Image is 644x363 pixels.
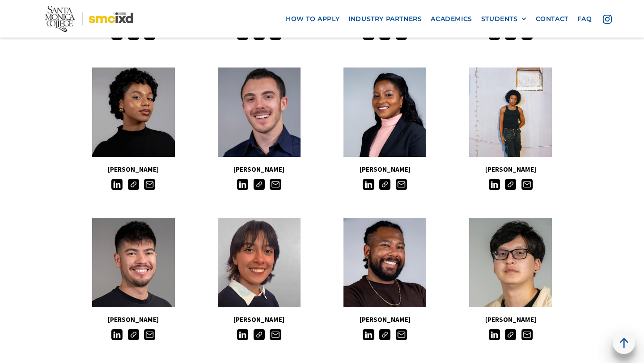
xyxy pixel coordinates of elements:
[521,179,533,190] img: Email icon
[270,179,281,190] img: Email icon
[144,179,155,190] img: Email icon
[344,10,426,27] a: industry partners
[111,329,123,340] img: LinkedIn icon
[448,314,573,325] h5: [PERSON_NAME]
[270,329,281,340] img: Email icon
[426,10,476,27] a: Academics
[196,164,322,175] h5: [PERSON_NAME]
[144,329,155,340] img: Email icon
[254,329,265,340] img: Link icon
[573,10,597,27] a: faq
[254,179,265,190] img: Link icon
[481,15,527,22] div: STUDENTS
[111,179,123,190] img: LinkedIn icon
[196,314,322,325] h5: [PERSON_NAME]
[45,6,133,32] img: Santa Monica College - SMC IxD logo
[322,314,448,325] h5: [PERSON_NAME]
[531,10,573,27] a: contact
[379,329,390,340] img: Link icon
[128,329,139,340] img: Link icon
[505,329,516,340] img: Link icon
[71,164,196,175] h5: [PERSON_NAME]
[322,164,448,175] h5: [PERSON_NAME]
[613,332,635,354] a: back to top
[237,329,248,340] img: LinkedIn icon
[603,14,612,23] img: icon - instagram
[281,10,344,27] a: how to apply
[521,329,533,340] img: Email icon
[489,179,500,190] img: LinkedIn icon
[71,314,196,325] h5: [PERSON_NAME]
[237,179,248,190] img: LinkedIn icon
[396,179,407,190] img: Email icon
[505,179,516,190] img: Link icon
[481,15,518,22] div: STUDENTS
[448,164,573,175] h5: [PERSON_NAME]
[489,329,500,340] img: LinkedIn icon
[396,329,407,340] img: Email icon
[363,329,374,340] img: LinkedIn icon
[128,179,139,190] img: Link icon
[363,179,374,190] img: LinkedIn icon
[379,179,390,190] img: Link icon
